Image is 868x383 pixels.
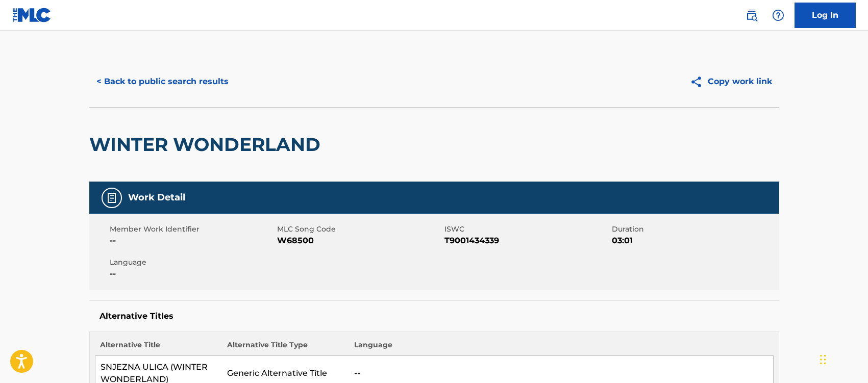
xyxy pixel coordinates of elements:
span: -- [110,268,275,280]
img: Work Detail [106,192,118,204]
th: Alternative Title [95,340,222,356]
span: Duration [612,224,777,235]
a: Public Search [741,5,762,25]
th: Alternative Title Type [222,340,349,356]
h5: Alternative Titles [100,311,769,321]
span: T9001434339 [444,235,609,247]
span: W68500 [277,235,442,247]
th: Language [349,340,773,356]
span: MLC Song Code [277,224,442,235]
span: -- [110,235,275,247]
img: help [772,9,784,21]
span: 03:01 [612,235,777,247]
img: MLC Logo [12,8,52,22]
button: < Back to public search results [89,69,236,94]
div: Drag [820,344,826,375]
iframe: Chat Widget [817,334,868,383]
span: ISWC [444,224,609,235]
h5: Work Detail [128,192,185,203]
div: Help [768,5,788,25]
span: Member Work Identifier [110,224,275,235]
span: Language [110,257,275,268]
a: Log In [795,3,856,28]
h2: WINTER WONDERLAND [89,133,326,156]
img: search [746,9,758,21]
button: Copy work link [683,69,779,94]
img: Copy work link [690,75,708,88]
